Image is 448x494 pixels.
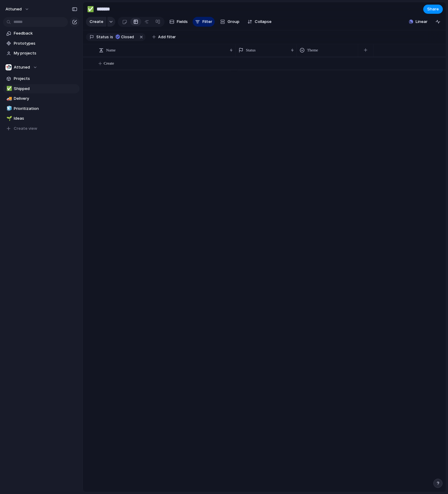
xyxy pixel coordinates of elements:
span: Ideas [14,115,77,122]
span: Create [104,60,114,66]
span: Create [90,19,103,25]
span: Status [246,47,256,53]
span: Prototypes [14,40,77,47]
button: Fields [167,17,190,27]
span: My projects [14,50,77,56]
span: Feedback [14,30,77,36]
button: Create view [3,124,80,133]
button: ✅ [6,86,12,92]
a: My projects [3,49,80,58]
span: Theme [307,47,318,53]
button: Attuned [3,4,32,14]
div: 🚚 [6,95,11,102]
span: Add filter [158,34,176,40]
button: Share [423,5,443,14]
span: Filter [202,19,212,25]
a: Prototypes [3,39,80,48]
span: Fields [177,19,188,25]
button: Linear [406,17,430,26]
span: Group [228,19,239,25]
span: Prioritization [14,106,77,112]
span: Closed [121,34,134,40]
div: 🌱 [6,115,11,122]
span: Linear [416,19,428,25]
button: 🚚 [6,95,12,102]
span: Share [427,6,439,12]
span: Attuned [14,64,30,70]
span: Delivery [14,95,77,102]
span: Name [106,47,116,53]
button: Attuned [3,63,80,72]
a: Projects [3,74,80,83]
button: ✅ [86,4,95,14]
button: is [109,34,114,40]
a: Feedback [3,29,80,38]
span: Projects [14,76,77,82]
button: Create [86,17,106,27]
div: ✅ [87,5,94,13]
span: Attuned [6,6,22,12]
button: Closed [114,34,138,40]
button: Collapse [245,17,274,27]
a: ✅Shipped [3,84,80,93]
span: Create view [14,125,37,132]
a: 🧊Prioritization [3,104,80,113]
button: Filter [193,17,215,27]
span: is [110,34,113,40]
button: 🧊 [6,106,12,112]
span: Shipped [14,86,77,92]
button: 🌱 [6,115,12,122]
a: 🌱Ideas [3,114,80,123]
div: 🧊 [6,105,11,112]
button: Add filter [149,33,180,41]
span: Collapse [255,19,272,25]
div: ✅ [6,85,11,92]
a: 🚚Delivery [3,94,80,103]
button: Group [217,17,243,27]
span: Status [96,34,109,40]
